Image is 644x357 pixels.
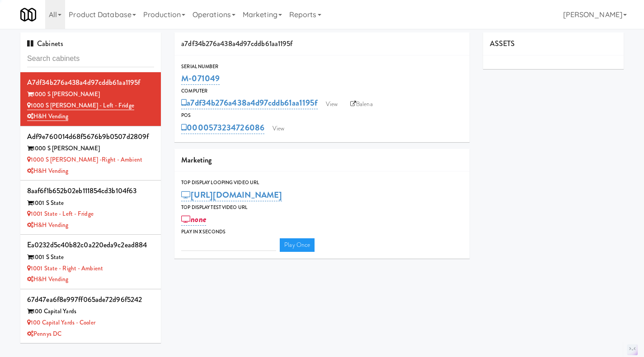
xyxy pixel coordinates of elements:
[181,189,282,201] a: [URL][DOMAIN_NAME]
[27,306,154,317] div: 100 Capital Yards
[27,112,68,121] a: H&H Vending
[27,252,154,263] div: 1001 S State
[181,213,206,226] a: none
[27,329,61,338] a: Pennys DC
[490,38,515,49] span: ASSETS
[20,181,161,235] li: 8aaf6f1b652b02eb111854cd3b104f631001 S State 1001 State - Left - FridgeH&H Vending
[181,111,463,120] div: POS
[181,227,463,236] div: Play in X seconds
[20,7,36,23] img: Micromart
[20,289,161,343] li: 67d47ea6f8e997ff065ade72d96f5242100 Capital Yards 100 Capital Yards - CoolerPennys DC
[27,38,63,49] span: Cabinets
[27,184,154,198] div: 8aaf6f1b652b02eb111854cd3b104f63
[20,72,161,126] li: a7df34b276a438a4d97cddb61aa1195f1000 S [PERSON_NAME] 1000 S [PERSON_NAME] - Left - FridgeH&H Vending
[27,51,154,67] input: Search cabinets
[27,209,94,218] a: 1001 State - Left - Fridge
[27,89,154,100] div: 1000 S [PERSON_NAME]
[181,178,463,187] div: Top Display Looping Video Url
[27,76,154,89] div: a7df34b276a438a4d97cddb61aa1195f
[27,318,95,327] a: 100 Capital Yards - Cooler
[181,121,264,134] a: 0000573234726086
[181,155,212,165] span: Marketing
[27,155,142,164] a: 1000 S [PERSON_NAME] -Right - Ambient
[346,97,377,111] a: Balena
[181,72,220,85] a: M-071049
[27,264,103,273] a: 1001 State - Right - Ambient
[27,130,154,144] div: adf9e760014d68f5676b9b0507d2809f
[321,97,342,111] a: View
[268,122,289,135] a: View
[27,275,68,283] a: H&H Vending
[27,167,68,175] a: H&H Vending
[181,62,463,71] div: Serial Number
[27,198,154,209] div: 1001 S State
[280,238,315,252] a: Play Once
[20,126,161,181] li: adf9e760014d68f5676b9b0507d2809f1000 S [PERSON_NAME] 1000 S [PERSON_NAME] -Right - AmbientH&H Ven...
[27,293,154,306] div: 67d47ea6f8e997ff065ade72d96f5242
[181,97,317,109] a: a7df34b276a438a4d97cddb61aa1195f
[27,101,134,110] a: 1000 S [PERSON_NAME] - Left - Fridge
[174,32,470,56] div: a7df34b276a438a4d97cddb61aa1195f
[181,203,463,212] div: Top Display Test Video Url
[27,143,154,154] div: 1000 S [PERSON_NAME]
[181,87,463,96] div: Computer
[27,238,154,252] div: ea0232d5c40b82c0a220eda9c2ead884
[20,235,161,289] li: ea0232d5c40b82c0a220eda9c2ead8841001 S State 1001 State - Right - AmbientH&H Vending
[27,221,68,229] a: H&H Vending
